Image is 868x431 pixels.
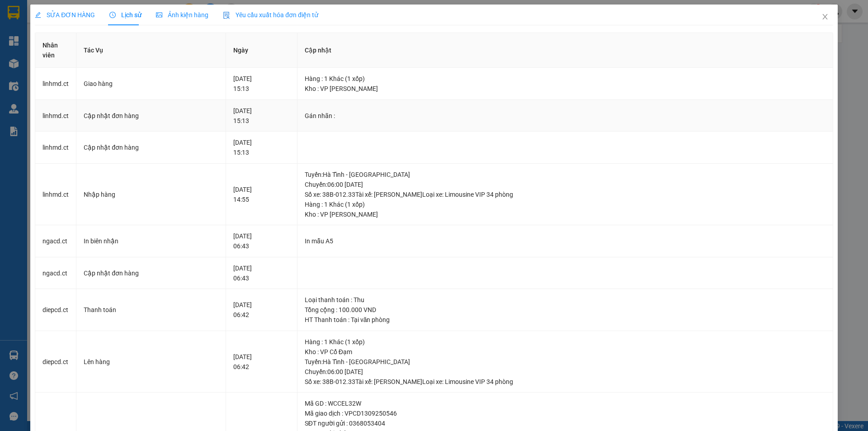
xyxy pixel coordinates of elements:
[109,11,142,19] span: Lịch sử
[156,11,208,19] span: Ảnh kiện hàng
[35,257,76,289] td: ngacd.ct
[305,170,826,199] div: Tuyến : Hà Tĩnh - [GEOGRAPHIC_DATA] Chuyến: 06:00 [DATE] Số xe: 38B-012.33 Tài xế: [PERSON_NAME] ...
[84,189,218,199] div: Nhập hàng
[233,263,290,283] div: [DATE] 06:43
[233,137,290,157] div: [DATE] 15:13
[305,357,826,387] div: Tuyến : Hà Tĩnh - [GEOGRAPHIC_DATA] Chuyến: 06:00 [DATE] Số xe: 38B-012.33 Tài xế: [PERSON_NAME] ...
[35,11,95,19] span: SỬA ĐƠN HÀNG
[35,225,76,257] td: ngacd.ct
[305,295,826,305] div: Loại thanh toán : Thu
[76,33,226,68] th: Tác Vụ
[297,33,833,68] th: Cập nhật
[812,5,838,30] button: Close
[305,347,826,357] div: Kho : VP Cổ Đạm
[156,12,162,18] span: picture
[233,74,290,94] div: [DATE] 15:13
[233,231,290,251] div: [DATE] 06:43
[305,209,826,219] div: Kho : VP [PERSON_NAME]
[233,300,290,320] div: [DATE] 06:42
[35,12,41,18] span: edit
[84,111,218,121] div: Cập nhật đơn hàng
[35,68,76,100] td: linhmd.ct
[35,100,76,132] td: linhmd.ct
[233,106,290,126] div: [DATE] 15:13
[35,33,76,68] th: Nhân viên
[305,315,826,325] div: HT Thanh toán : Tại văn phòng
[305,305,826,315] div: Tổng cộng : 100.000 VND
[233,185,290,204] div: [DATE] 14:55
[226,33,297,68] th: Ngày
[821,13,829,20] span: close
[84,305,218,315] div: Thanh toán
[305,337,826,347] div: Hàng : 1 Khác (1 xốp)
[84,357,218,367] div: Lên hàng
[35,132,76,164] td: linhmd.ct
[84,79,218,89] div: Giao hàng
[305,408,826,418] div: Mã giao dịch : VPCD1309250546
[305,418,826,428] div: SĐT người gửi : 0368053404
[223,11,318,19] span: Yêu cầu xuất hóa đơn điện tử
[84,142,218,152] div: Cập nhật đơn hàng
[84,268,218,278] div: Cập nhật đơn hàng
[305,111,826,121] div: Gán nhãn :
[84,236,218,246] div: In biên nhận
[305,398,826,408] div: Mã GD : WCCEL32W
[233,352,290,372] div: [DATE] 06:42
[305,84,826,94] div: Kho : VP [PERSON_NAME]
[305,199,826,209] div: Hàng : 1 Khác (1 xốp)
[305,236,826,246] div: In mẫu A5
[109,12,116,18] span: clock-circle
[305,74,826,84] div: Hàng : 1 Khác (1 xốp)
[223,12,230,19] img: icon
[35,164,76,226] td: linhmd.ct
[35,331,76,393] td: diepcd.ct
[35,289,76,331] td: diepcd.ct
